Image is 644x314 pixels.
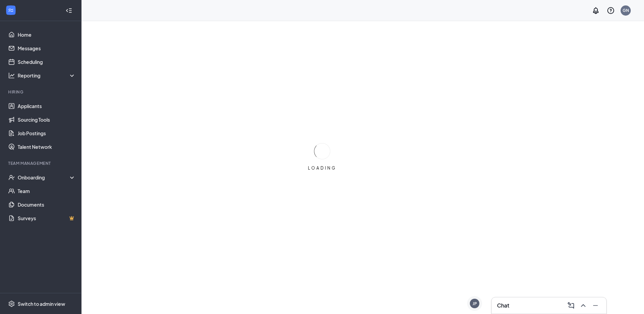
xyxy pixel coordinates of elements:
[8,89,74,95] div: Hiring
[8,300,15,307] svg: Settings
[592,6,600,15] svg: Notifications
[497,302,509,309] h3: Chat
[18,126,76,140] a: Job Postings
[18,99,76,113] a: Applicants
[305,165,339,171] div: LOADING
[578,300,589,311] button: ChevronUp
[18,184,76,198] a: Team
[18,140,76,154] a: Talent Network
[7,7,14,14] svg: WorkstreamLogo
[18,174,70,181] div: Onboarding
[607,6,615,15] svg: QuestionInfo
[8,174,15,181] svg: UserCheck
[18,113,76,126] a: Sourcing Tools
[18,198,76,211] a: Documents
[18,41,76,55] a: Messages
[18,28,76,41] a: Home
[591,301,600,310] svg: Minimize
[18,211,76,225] a: SurveysCrown
[18,72,76,79] div: Reporting
[579,301,587,310] svg: ChevronUp
[8,72,15,79] svg: Analysis
[567,301,575,310] svg: ComposeMessage
[18,300,65,307] div: Switch to admin view
[473,301,477,307] div: JP
[623,7,629,13] div: GN
[18,55,76,69] a: Scheduling
[566,300,576,311] button: ComposeMessage
[8,160,74,166] div: Team Management
[66,7,72,14] svg: Collapse
[590,300,601,311] button: Minimize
